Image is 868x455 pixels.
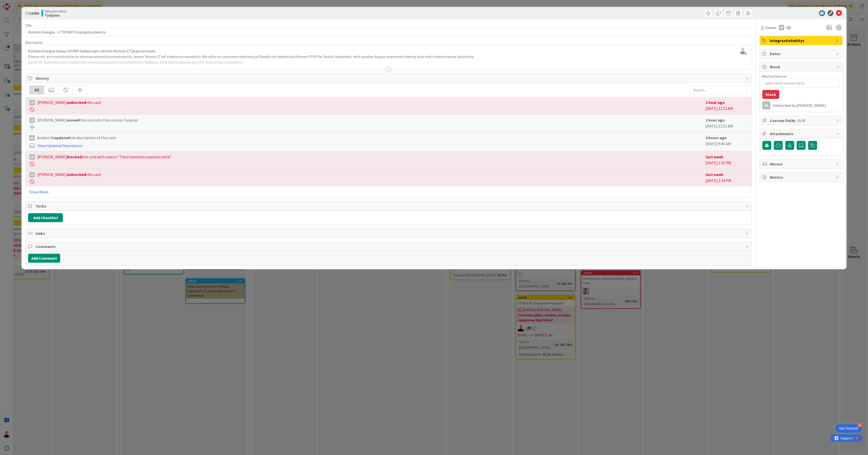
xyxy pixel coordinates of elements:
[67,100,86,105] b: unblocked
[25,10,39,16] span: ID
[36,203,742,209] span: Tasks
[765,25,776,31] span: Owner
[28,254,60,263] button: Add Comment
[45,13,67,17] b: Työjono
[67,118,79,123] b: moved
[706,135,748,149] div: [DATE] 9:45 AM
[37,143,82,148] a: Show Updated Description
[770,161,833,167] span: Mirrors
[36,230,742,236] span: Links
[770,118,833,124] span: Custom Fields
[706,172,723,177] b: last week
[797,118,805,123] span: ( 0/4 )
[29,189,748,195] a: Show More...
[770,174,833,180] span: Metrics
[67,172,86,177] b: unblocked
[29,11,39,16] b: 22086
[857,423,862,427] div: 4
[29,154,35,160] div: JK
[773,103,840,108] div: Unblocked by [PERSON_NAME]
[762,74,786,79] label: Blocked Reason
[37,154,171,160] span: [PERSON_NAME] this card with reason "Tieto kansiosta puuttuu vielä"
[25,23,32,28] label: Title
[10,1,23,7] span: Support
[770,64,833,70] span: Block
[36,244,742,249] span: Comments
[706,99,748,112] div: [DATE] 11:12 AM
[770,131,833,137] span: Attachments
[25,40,43,45] span: Description
[28,48,749,54] p: Kotkan Energia haluaa SP/MP tiedostojen viennin Visman L7 järjestelmään.
[29,100,35,105] div: JK
[29,135,35,141] div: AA
[835,424,862,433] div: Open Get Started checklist, remaining modules: 4
[839,426,858,431] div: Get Started
[54,135,70,140] b: updated
[770,51,833,57] span: Dates
[37,171,101,177] span: [PERSON_NAME] this card
[30,86,44,94] div: All
[690,85,748,94] input: Search...
[28,213,63,222] button: Add Checklist
[26,2,27,6] div: 9
[28,54,749,60] p: Oletus oli, että selvittäisiin jo olemassaolevilla toteutuksilla, kuten 'Visma L7 v4' tiedoston m...
[739,47,746,54] img: GyOPHTWdLeFzhezoR5WqbUuXKKP5xpSS.jpg
[706,154,748,166] div: [DATE] 1:35 PM
[706,171,748,184] div: [DATE] 1:34 PM
[706,135,727,140] b: 3 hours ago
[37,99,101,105] span: [PERSON_NAME] this card
[706,118,725,123] b: 1 hour ago
[67,154,82,159] b: blocked
[37,135,116,141] span: Atakan Ak the description of this card
[45,9,67,13] span: Taloustuotteet
[706,154,723,159] b: last week
[770,38,833,43] span: Integraatiokehitys
[25,28,752,37] input: type card name here...
[37,117,138,123] span: [PERSON_NAME] this card into this column Työjono
[762,90,779,99] button: Block
[706,100,725,105] b: 1 hour ago
[779,25,784,30] div: AA
[36,75,742,81] span: History
[706,117,748,129] div: [DATE] 11:11 AM
[29,172,35,177] div: JK
[762,101,770,109] div: JK
[29,118,35,123] div: JK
